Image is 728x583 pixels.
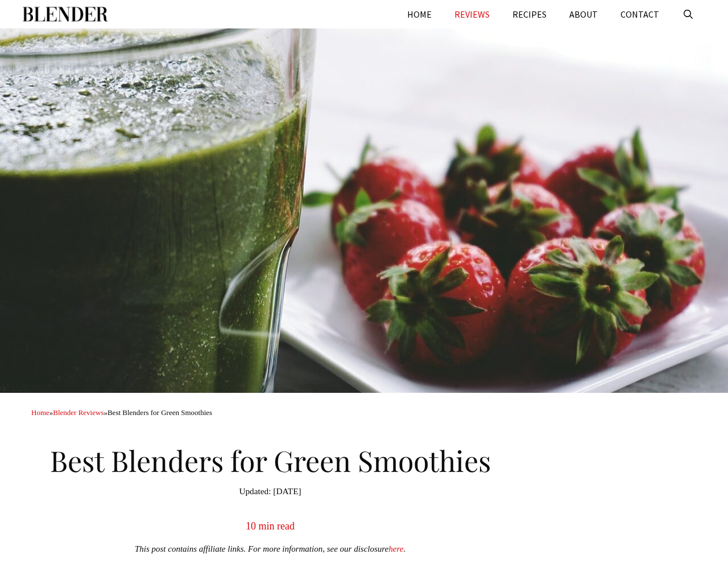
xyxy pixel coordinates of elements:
span: Best Blenders for Green Smoothies [107,408,212,417]
span: » » [31,408,212,417]
span: min read [259,520,295,532]
time: [DATE] [239,485,301,498]
em: This post contains affiliate links. For more information, see our disclosure . [135,544,406,553]
h1: Best Blenders for Green Smoothies [31,435,509,481]
a: here [388,544,403,553]
a: Home [31,408,49,417]
span: 10 [246,520,256,532]
a: Blender Reviews [53,408,104,417]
